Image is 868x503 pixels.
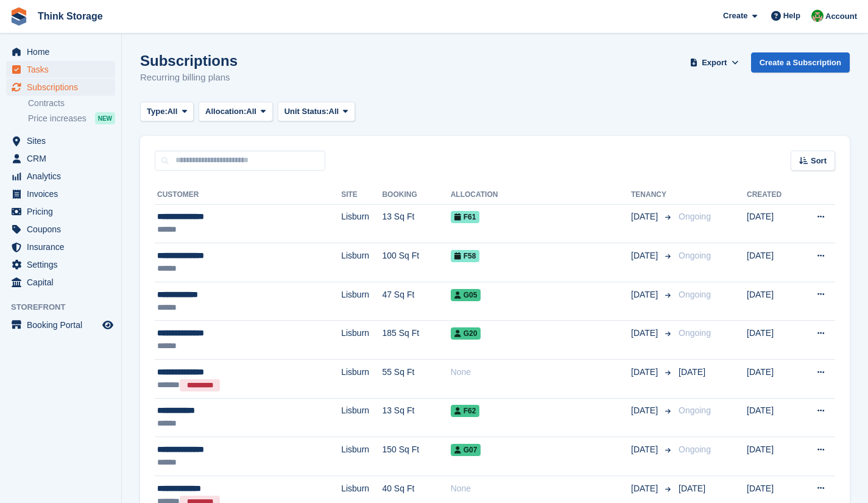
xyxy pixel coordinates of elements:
[246,105,256,118] span: All
[33,6,108,26] a: Think Storage
[341,360,382,399] td: Lisburn
[631,366,660,379] span: [DATE]
[341,437,382,476] td: Lisburn
[11,301,121,313] span: Storefront
[679,483,705,493] span: [DATE]
[679,444,711,454] span: Ongoing
[631,327,660,340] span: [DATE]
[27,61,100,78] span: Tasks
[6,221,115,238] a: menu
[747,321,798,360] td: [DATE]
[278,102,355,122] button: Unit Status: All
[811,10,824,22] img: Sarah Mackie
[95,112,115,124] div: NEW
[341,243,382,282] td: Lisburn
[140,71,238,85] p: Recurring billing plans
[329,105,339,118] span: All
[140,52,238,69] h1: Subscriptions
[451,366,631,379] div: None
[382,204,450,243] td: 13 Sq Ft
[451,185,631,205] th: Allocation
[155,185,341,205] th: Customer
[205,105,246,118] span: Allocation:
[27,203,100,220] span: Pricing
[6,168,115,185] a: menu
[751,52,850,73] a: Create a Subscription
[382,321,450,360] td: 185 Sq Ft
[382,360,450,399] td: 55 Sq Ft
[341,282,382,321] td: Lisburn
[341,204,382,243] td: Lisburn
[6,203,115,220] a: menu
[747,185,798,205] th: Created
[631,249,660,262] span: [DATE]
[723,10,747,22] span: Create
[27,185,100,202] span: Invoices
[147,105,168,118] span: Type:
[6,185,115,202] a: menu
[747,243,798,282] td: [DATE]
[199,102,273,122] button: Allocation: All
[28,98,115,109] a: Contracts
[27,150,100,167] span: CRM
[679,251,711,260] span: Ongoing
[6,256,115,273] a: menu
[341,398,382,437] td: Lisburn
[679,328,711,338] span: Ongoing
[6,43,115,60] a: menu
[451,211,480,223] span: F61
[27,168,100,185] span: Analytics
[451,444,481,456] span: G07
[451,289,481,301] span: G05
[6,61,115,78] a: menu
[688,52,741,73] button: Export
[679,212,711,221] span: Ongoing
[27,274,100,291] span: Capital
[451,405,480,417] span: F62
[747,437,798,476] td: [DATE]
[6,79,115,96] a: menu
[825,10,857,23] span: Account
[27,221,100,238] span: Coupons
[168,105,178,118] span: All
[341,321,382,360] td: Lisburn
[631,482,660,495] span: [DATE]
[679,367,705,377] span: [DATE]
[382,243,450,282] td: 100 Sq Ft
[6,132,115,149] a: menu
[27,238,100,255] span: Insurance
[140,102,194,122] button: Type: All
[6,274,115,291] a: menu
[101,318,115,332] a: Preview store
[679,405,711,415] span: Ongoing
[28,113,86,124] span: Price increases
[631,443,660,456] span: [DATE]
[27,43,100,60] span: Home
[28,112,115,125] a: Price increases NEW
[382,185,450,205] th: Booking
[631,210,660,223] span: [DATE]
[27,256,100,273] span: Settings
[382,398,450,437] td: 13 Sq Ft
[27,316,100,334] span: Booking Portal
[6,316,115,334] a: menu
[631,404,660,417] span: [DATE]
[811,155,827,167] span: Sort
[747,360,798,399] td: [DATE]
[10,7,28,26] img: stora-icon-8386f47178a22dfd0bd8f6a31ec36ba5ce8667c1dd55bd0f319d3a0aa187defe.svg
[631,185,674,205] th: Tenancy
[451,250,480,262] span: F58
[27,79,100,96] span: Subscriptions
[702,57,727,69] span: Export
[631,288,660,301] span: [DATE]
[341,185,382,205] th: Site
[6,150,115,167] a: menu
[451,327,481,340] span: G20
[747,398,798,437] td: [DATE]
[747,204,798,243] td: [DATE]
[382,437,450,476] td: 150 Sq Ft
[451,482,631,495] div: None
[284,105,329,118] span: Unit Status:
[679,290,711,299] span: Ongoing
[382,282,450,321] td: 47 Sq Ft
